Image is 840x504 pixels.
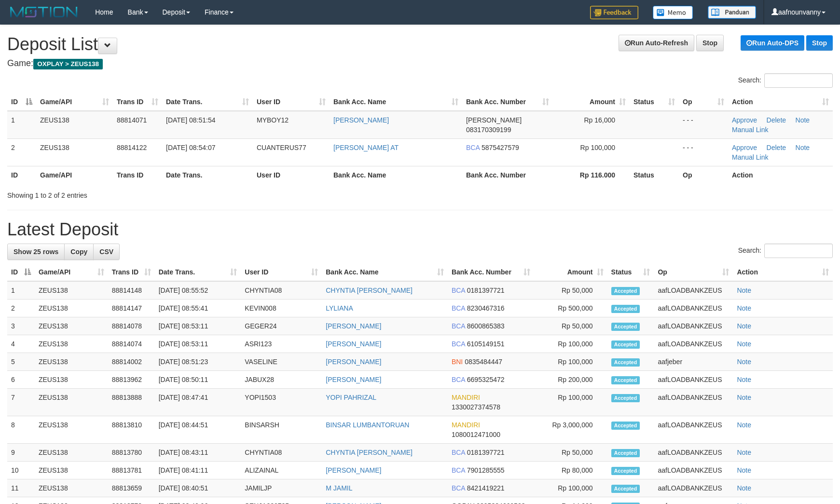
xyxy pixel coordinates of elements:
td: aafLOADBANKZEUS [654,389,733,416]
span: Accepted [611,485,640,493]
td: Rp 100,000 [534,335,607,353]
td: ZEUS138 [35,479,108,497]
td: ZEUS138 [35,300,108,317]
th: Bank Acc. Name: activate to sort column ascending [330,93,462,111]
th: Op: activate to sort column ascending [654,263,733,281]
td: ZEUS138 [35,335,108,353]
a: Note [737,394,751,401]
a: Note [737,484,751,492]
span: BCA [452,449,465,456]
span: Accepted [611,305,640,313]
td: ZEUS138 [35,317,108,335]
td: 3 [7,317,35,335]
th: Action: activate to sort column ascending [733,263,833,281]
td: CHYNTIA08 [241,444,322,462]
a: M JAMIL [326,484,352,492]
span: Accepted [611,422,640,430]
td: 88814078 [108,317,155,335]
span: Copy 6105149151 to clipboard [467,340,505,348]
th: Date Trans.: activate to sort column ascending [162,93,253,111]
input: Search: [764,244,833,258]
td: 4 [7,335,35,353]
th: Status: activate to sort column ascending [630,93,679,111]
a: Note [737,449,751,456]
a: Note [737,322,751,330]
input: Search: [764,73,833,88]
span: Accepted [611,323,640,331]
span: Copy 6695325472 to clipboard [467,376,505,383]
th: ID: activate to sort column descending [7,263,35,281]
span: Copy 8600865383 to clipboard [467,322,505,330]
td: - - - [679,138,728,166]
td: 88813962 [108,371,155,389]
h1: Latest Deposit [7,220,833,239]
th: Date Trans. [162,166,253,184]
td: aafLOADBANKZEUS [654,416,733,444]
td: [DATE] 08:55:52 [155,281,241,300]
a: Run Auto-DPS [741,35,804,51]
span: Copy 1330027374578 to clipboard [452,403,500,411]
a: CHYNTIA [PERSON_NAME] [326,449,413,456]
td: Rp 100,000 [534,389,607,416]
td: Rp 50,000 [534,281,607,300]
td: 8 [7,416,35,444]
span: Copy 0181397721 to clipboard [467,286,505,294]
th: Bank Acc. Name [330,166,462,184]
td: 1 [7,281,35,300]
span: Show 25 rows [14,248,58,256]
th: Action [728,166,833,184]
a: CSV [93,244,120,260]
span: 88814071 [117,116,147,124]
span: Accepted [611,287,640,295]
a: [PERSON_NAME] [326,340,381,348]
span: Accepted [611,341,640,349]
th: Trans ID: activate to sort column ascending [108,263,155,281]
th: Bank Acc. Number [462,166,553,184]
td: [DATE] 08:55:41 [155,300,241,317]
th: Bank Acc. Number: activate to sort column ascending [448,263,534,281]
td: aafjeber [654,353,733,371]
td: JABUX28 [241,371,322,389]
td: Rp 3,000,000 [534,416,607,444]
th: Bank Acc. Number: activate to sort column ascending [462,93,553,111]
span: Accepted [611,394,640,402]
a: [PERSON_NAME] [326,466,381,474]
td: 88813659 [108,479,155,497]
a: Note [796,116,810,124]
th: Trans ID [113,166,162,184]
span: [DATE] 08:54:07 [166,144,215,151]
td: ZEUS138 [35,462,108,479]
span: BCA [452,484,465,492]
span: BCA [452,340,465,348]
span: Copy 7901285555 to clipboard [467,466,505,474]
td: [DATE] 08:51:23 [155,353,241,371]
span: Copy 0181397721 to clipboard [467,449,505,456]
th: Amount: activate to sort column ascending [534,263,607,281]
span: BCA [452,376,465,383]
span: MANDIRI [452,394,480,401]
span: Copy 083170309199 to clipboard [466,126,511,134]
a: Note [737,304,751,312]
a: Manual Link [732,153,769,161]
td: 88814074 [108,335,155,353]
td: 88813780 [108,444,155,462]
span: BCA [466,144,480,151]
span: BNI [452,358,463,366]
span: BCA [452,286,465,294]
a: CHYNTIA [PERSON_NAME] [326,286,413,294]
td: [DATE] 08:41:11 [155,462,241,479]
a: Note [737,376,751,383]
a: Manual Link [732,126,769,134]
td: ASRI123 [241,335,322,353]
td: 88813810 [108,416,155,444]
td: JAMILJP [241,479,322,497]
th: User ID: activate to sort column ascending [241,263,322,281]
a: [PERSON_NAME] [326,322,381,330]
td: aafLOADBANKZEUS [654,300,733,317]
td: Rp 500,000 [534,300,607,317]
td: [DATE] 08:53:11 [155,317,241,335]
th: Game/API: activate to sort column ascending [36,93,113,111]
a: [PERSON_NAME] [333,116,389,124]
h1: Deposit List [7,35,833,54]
div: Showing 1 to 2 of 2 entries [7,187,343,200]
